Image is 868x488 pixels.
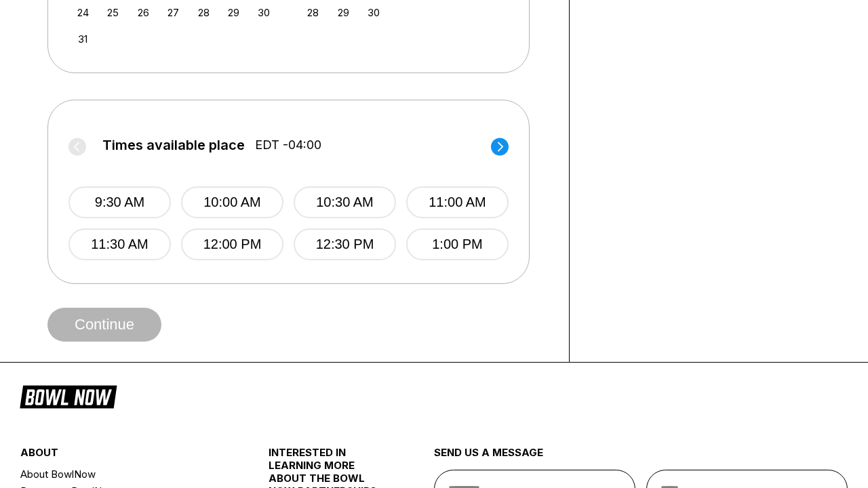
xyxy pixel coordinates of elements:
a: About BowlNow [20,466,227,483]
div: Choose Monday, September 29th, 2025 [334,3,353,22]
div: Choose Monday, August 25th, 2025 [104,3,122,22]
div: Choose Tuesday, August 26th, 2025 [134,3,153,22]
button: 11:00 AM [406,186,509,218]
span: EDT -04:00 [255,138,321,152]
button: 12:00 PM [181,228,283,260]
div: Choose Wednesday, August 27th, 2025 [164,3,182,22]
button: 11:30 AM [68,228,171,260]
button: 9:30 AM [68,186,171,218]
button: 1:00 PM [406,228,509,260]
span: Times available place [102,138,245,152]
div: Choose Tuesday, September 30th, 2025 [364,3,382,22]
button: 10:00 AM [181,186,283,218]
div: Choose Saturday, August 30th, 2025 [255,3,273,22]
button: 10:30 AM [294,186,396,218]
button: 12:30 PM [294,228,396,260]
div: Choose Friday, August 29th, 2025 [224,3,243,22]
div: send us a message [434,446,848,470]
div: Choose Thursday, August 28th, 2025 [195,3,213,22]
div: Choose Sunday, September 28th, 2025 [304,3,322,22]
div: about [20,446,227,466]
div: Choose Sunday, August 24th, 2025 [74,3,92,22]
div: Choose Sunday, August 31st, 2025 [74,30,92,48]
